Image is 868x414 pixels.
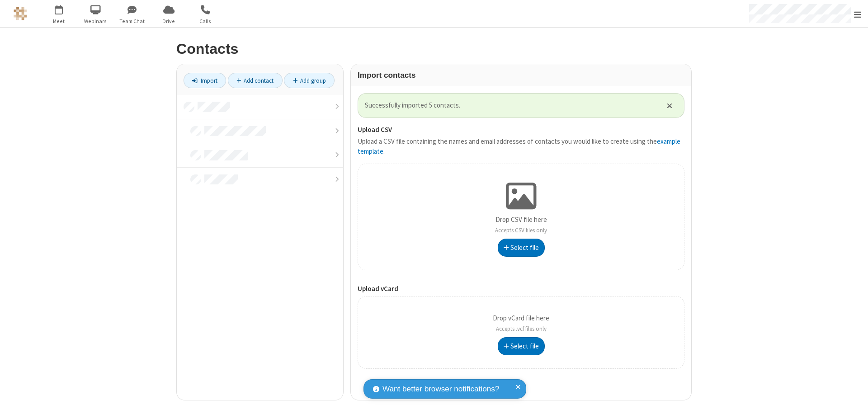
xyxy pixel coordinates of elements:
a: Import [184,73,226,88]
a: Add contact [228,73,283,88]
label: Upload vCard [358,284,684,294]
span: Team Chat [115,17,149,25]
p: Drop CSV file here [495,215,547,235]
span: Drive [152,17,186,25]
span: Meet [42,17,76,25]
span: Webinars [79,17,113,25]
p: Drop vCard file here [493,313,549,334]
span: Accepts CSV files only [495,226,547,234]
span: Want better browser notifications? [382,383,499,395]
span: Calls [189,17,222,25]
button: Close alert [662,99,677,112]
label: Upload CSV [358,125,684,135]
a: Add group [284,73,335,88]
button: Select file [498,337,545,355]
p: Upload a CSV file containing the names and email addresses of contacts you would like to create u... [358,136,684,157]
span: Successfully imported 5 contacts. [365,100,656,111]
iframe: Chat [845,390,861,408]
img: QA Selenium DO NOT DELETE OR CHANGE [14,7,27,20]
h2: Contacts [176,41,692,57]
span: Accepts .vcf files only [496,325,547,333]
h3: Import contacts [358,71,684,80]
button: Select file [498,239,545,257]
